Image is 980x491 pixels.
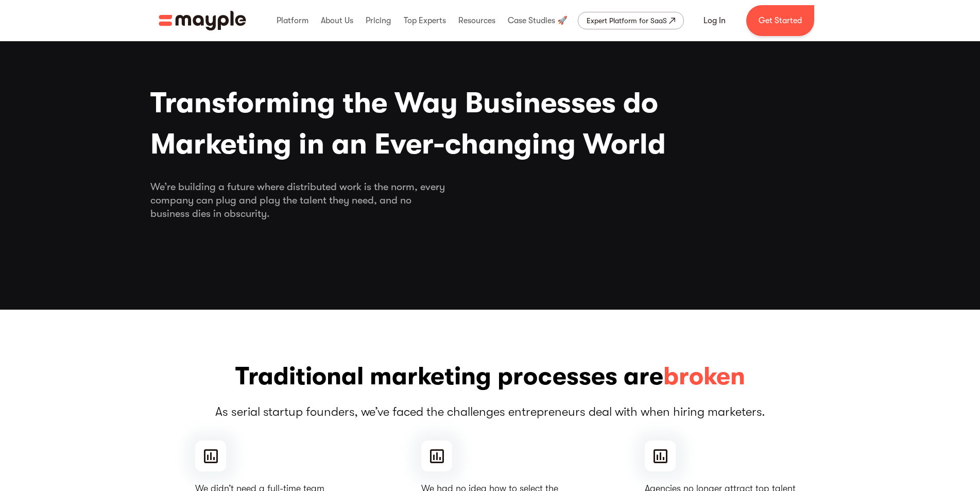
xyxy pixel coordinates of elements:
a: Expert Platform for SaaS [578,12,684,29]
img: Mayple logo [159,11,246,30]
span: business dies in obscurity. [150,207,830,221]
div: Top Experts [401,4,449,37]
div: Pricing [363,4,393,37]
span: company can plug and play the talent they need, and no [150,194,830,207]
a: Get Started [746,5,814,36]
a: home [159,11,246,30]
div: Resources [456,4,498,37]
div: Expert Platform for SaaS [587,14,667,27]
div: Platform [274,4,311,37]
a: Log In [691,8,738,33]
span: Marketing in an Ever-changing World [150,124,830,165]
p: As serial startup founders, we’ve faced the challenges entrepreneurs deal with when hiring market... [150,403,830,420]
h1: Transforming the Way Businesses do [150,82,830,165]
div: We’re building a future where distributed work is the norm, every [150,180,830,221]
h3: Traditional marketing processes are [150,360,830,393]
div: About Us [318,4,356,37]
span: broken [663,360,745,393]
